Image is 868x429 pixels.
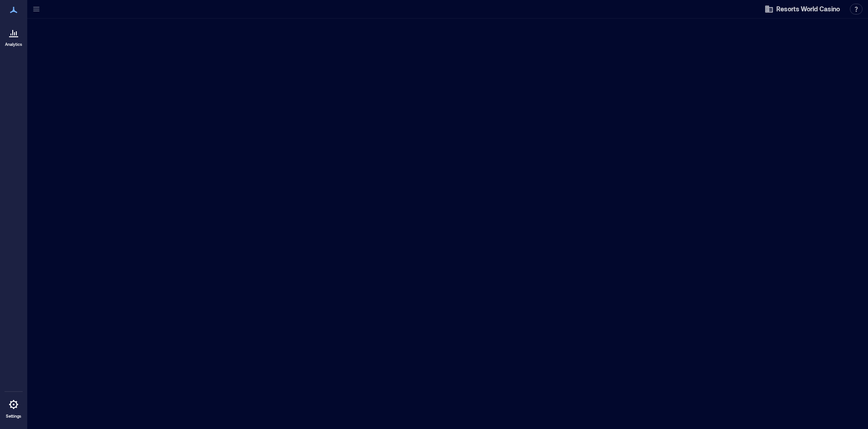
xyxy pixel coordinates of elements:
[5,42,22,47] p: Analytics
[776,5,840,14] span: Resorts World Casino
[6,414,21,419] p: Settings
[3,394,25,422] a: Settings
[762,2,843,16] button: Resorts World Casino
[2,22,25,50] a: Analytics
